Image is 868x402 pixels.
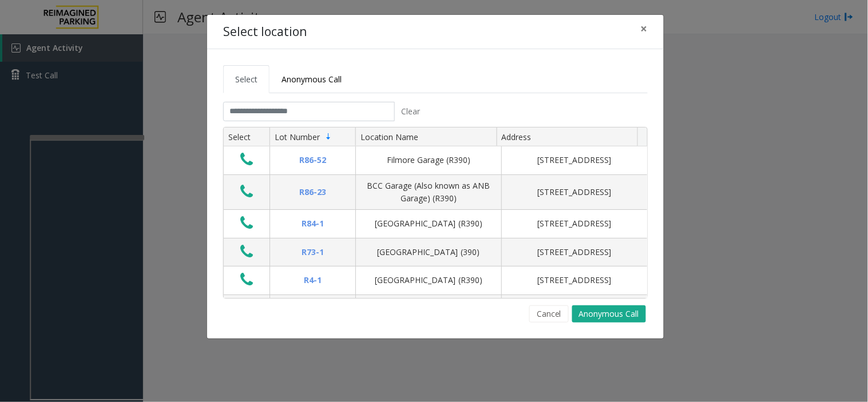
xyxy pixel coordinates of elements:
[509,154,640,166] div: [STREET_ADDRESS]
[529,305,569,323] button: Cancel
[363,180,494,205] div: BCC Garage (Also known as ANB Garage) (R390)
[277,246,348,258] div: R73-1
[324,132,333,141] span: Sortable
[235,74,257,85] span: Select
[363,154,494,166] div: Filmore Garage (R390)
[363,246,494,258] div: [GEOGRAPHIC_DATA] (390)
[572,305,646,323] button: Anonymous Call
[224,128,269,147] th: Select
[223,23,307,41] h4: Select location
[277,154,348,166] div: R86-52
[502,132,532,142] span: Address
[395,102,427,121] button: Clear
[363,217,494,230] div: [GEOGRAPHIC_DATA] (R390)
[223,65,648,93] ul: Tabs
[509,217,640,230] div: [STREET_ADDRESS]
[641,21,648,37] span: ×
[509,186,640,198] div: [STREET_ADDRESS]
[277,274,348,286] div: R4-1
[282,74,342,85] span: Anonymous Call
[509,246,640,258] div: [STREET_ADDRESS]
[360,132,418,142] span: Location Name
[224,128,647,298] div: Data table
[275,132,320,142] span: Lot Number
[277,186,348,198] div: R86-23
[509,274,640,286] div: [STREET_ADDRESS]
[277,217,348,230] div: R84-1
[633,15,656,43] button: Close
[363,274,494,286] div: [GEOGRAPHIC_DATA] (R390)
